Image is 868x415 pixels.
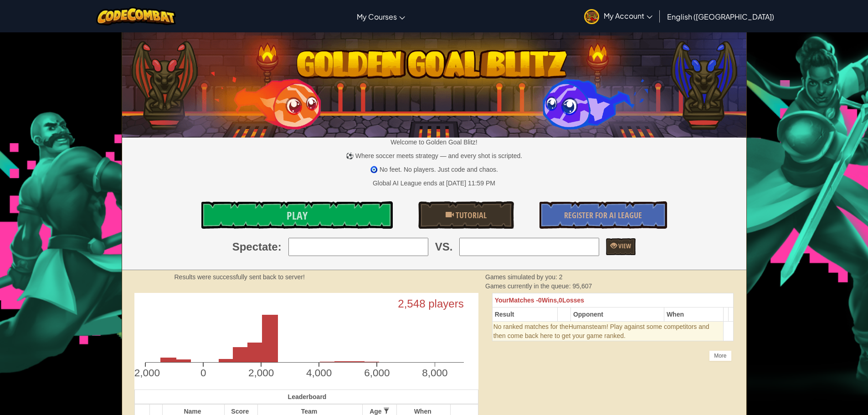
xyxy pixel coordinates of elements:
span: No ranked matches for the [493,323,569,330]
span: Wins, [542,297,559,304]
text: 0 [200,367,206,379]
span: VS. [435,239,453,255]
span: Register for AI League [564,210,642,221]
img: Golden Goal [122,29,746,138]
p: Welcome to Golden Goal Blitz! [122,138,746,147]
text: 2,000 [248,367,274,379]
a: My Courses [352,4,410,29]
p: 🧿 No feet. No players. Just code and chaos. [122,165,746,174]
div: More [709,350,731,361]
a: My Account [580,2,657,31]
span: Matches - [509,297,539,304]
span: Leaderboard [288,393,327,400]
span: 95,607 [572,282,592,290]
span: English ([GEOGRAPHIC_DATA]) [667,12,774,21]
td: Humans [492,322,724,341]
img: CodeCombat logo [96,7,176,26]
span: Your [495,297,509,304]
a: Register for AI League [539,201,667,229]
p: ⚽ Where soccer meets strategy — and every shot is scripted. [122,151,746,160]
span: My Courses [357,12,397,21]
span: Tutorial [454,210,487,221]
text: 4,000 [306,367,332,379]
span: Spectate [232,239,278,255]
th: Opponent [570,307,664,322]
span: 2 [559,273,563,281]
a: English ([GEOGRAPHIC_DATA]) [663,4,779,29]
th: 0 0 [492,293,734,307]
text: 8,000 [422,367,447,379]
text: 2,548 players [398,297,464,310]
img: avatar [584,9,599,24]
span: Play [287,208,308,223]
span: View [617,241,631,250]
th: Result [492,307,557,322]
span: Games simulated by you: [485,273,559,281]
span: My Account [604,11,652,20]
span: Games currently in the queue: [485,282,572,290]
span: : [278,239,282,255]
text: -2,000 [131,367,160,379]
strong: Results were successfully sent back to server! [175,273,305,281]
span: Losses [562,297,584,304]
span: team! Play against some competitors and then come back here to get your game ranked. [493,323,709,339]
div: Global AI League ends at [DATE] 11:59 PM [373,179,495,188]
th: When [664,307,724,322]
a: Tutorial [418,201,514,229]
text: 6,000 [364,367,390,379]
